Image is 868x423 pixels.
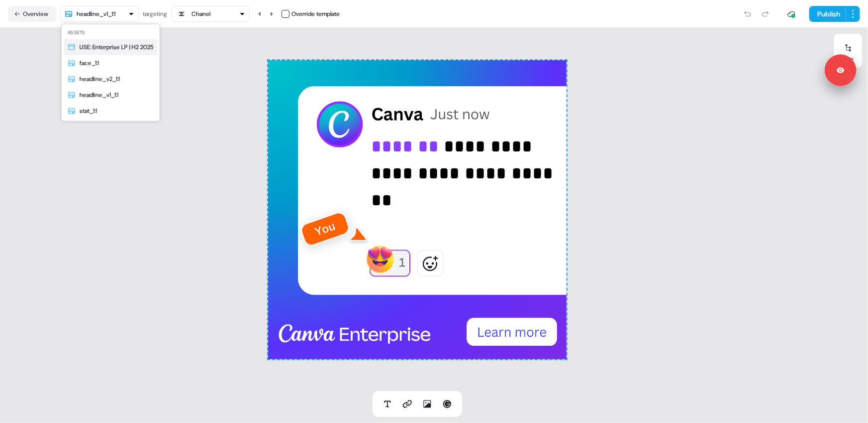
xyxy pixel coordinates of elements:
div: stat_1:1 [80,106,97,116]
div: Assets [64,26,158,39]
div: USE: Enterprise LP | H2 2025 [80,42,154,52]
div: headline_v1_1:1 [80,90,118,100]
div: headline_v2_1:1 [80,74,120,84]
div: face_1:1 [80,58,99,68]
